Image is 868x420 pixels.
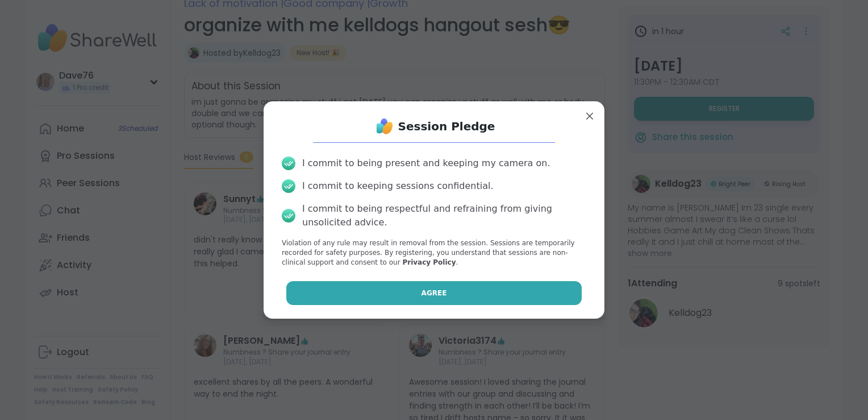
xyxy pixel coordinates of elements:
p: Violation of any rule may result in removal from the session. Sessions are temporarily recorded f... [282,238,586,267]
div: I commit to being present and keeping my camera on. [302,157,550,170]
div: I commit to being respectful and refraining from giving unsolicited advice. [302,202,586,229]
h1: Session Pledge [398,118,495,134]
button: Agree [286,281,582,305]
img: ShareWell Logo [373,115,396,138]
div: I commit to keeping sessions confidential. [302,179,494,193]
span: Agree [422,288,447,298]
a: Privacy Policy [402,258,456,266]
